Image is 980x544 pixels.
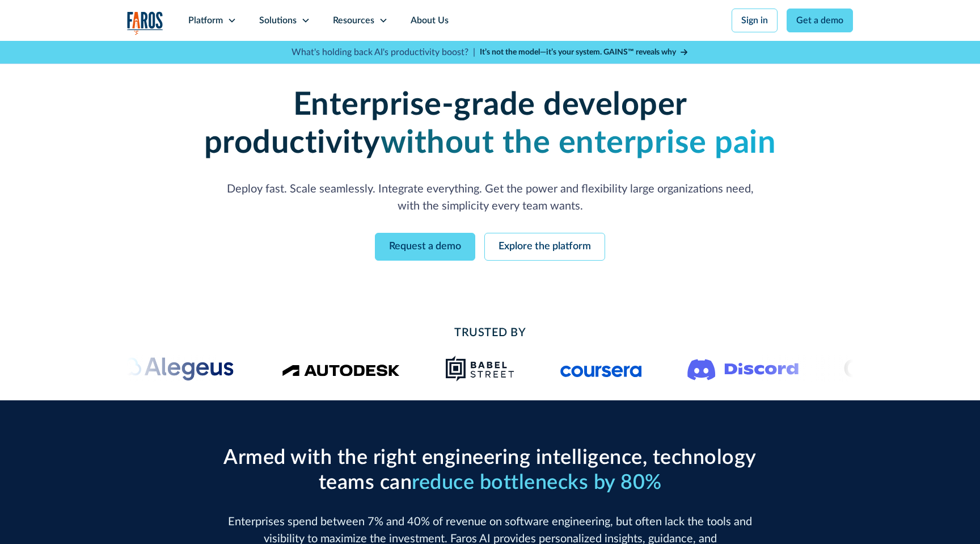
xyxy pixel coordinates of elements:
[333,14,374,27] div: Resources
[375,233,475,261] a: Request a demo
[218,324,762,341] h2: Trusted By
[484,233,605,261] a: Explore the platform
[282,361,400,376] img: Logo of the design software company Autodesk.
[445,355,515,382] img: Babel Street logo png
[412,472,662,493] span: reduce bottlenecks by 80%
[204,89,687,159] strong: Enterprise-grade developer productivity
[732,9,778,32] a: Sign in
[560,359,642,378] img: Logo of the online learning platform Coursera.
[127,11,163,35] img: Logo of the analytics and reporting company Faros.
[218,446,762,495] h2: Armed with the right engineering intelligence, technology teams can
[127,11,163,35] a: home
[259,14,297,27] div: Solutions
[218,181,762,215] p: Deploy fast. Scale seamlessly. Integrate everything. Get the power and flexibility large organiza...
[480,47,688,58] a: It’s not the model—it’s your system. GAINS™ reveals why
[480,48,676,56] strong: It’s not the model—it’s your system. GAINS™ reveals why
[120,355,236,382] img: Alegeus logo
[292,45,475,59] p: What's holding back AI's productivity boost? |
[188,14,223,27] div: Platform
[381,127,776,159] strong: without the enterprise pain
[687,357,799,380] img: Logo of the communication platform Discord.
[787,9,853,32] a: Get a demo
